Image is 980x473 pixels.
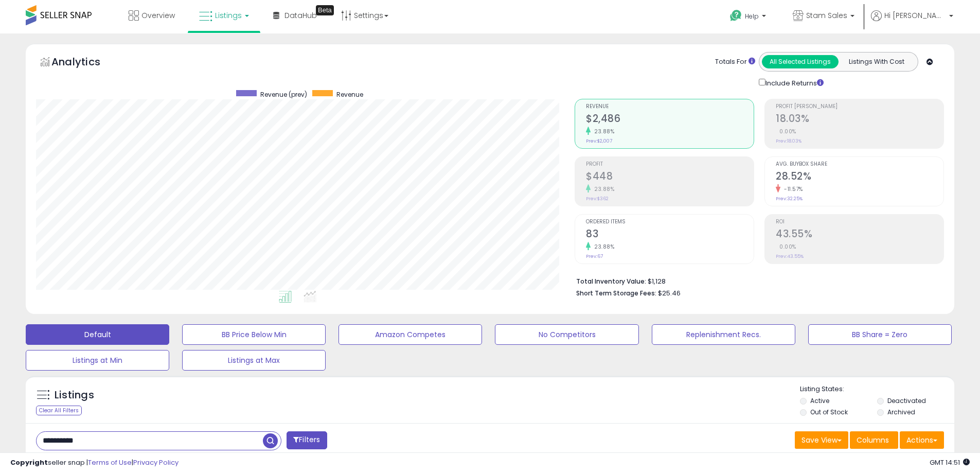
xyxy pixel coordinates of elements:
[806,10,847,21] span: Stam Sales
[338,324,482,345] button: Amazon Competes
[182,324,326,345] button: BB Price Below Min
[930,458,970,467] span: 2025-08-12 14:51 GMT
[26,350,169,371] button: Listings at Min
[652,324,795,345] button: Replenishment Recs.
[591,243,614,251] small: 23.88%
[810,396,829,405] label: Active
[776,138,801,144] small: Prev: 18.03%
[88,458,132,467] a: Terms of Use
[795,431,848,449] button: Save View
[576,289,656,297] b: Short Term Storage Fees:
[722,2,776,33] a: Help
[776,128,796,135] small: 0.00%
[776,243,796,251] small: 0.00%
[838,55,915,68] button: Listings With Cost
[495,324,638,345] button: No Competitors
[260,90,307,99] span: Revenue (prev)
[284,10,317,21] span: DataHub
[776,113,943,127] h2: 18.03%
[586,219,754,225] span: Ordered Items
[900,431,944,449] button: Actions
[776,162,943,167] span: Avg. Buybox Share
[576,274,936,287] li: $1,128
[55,388,94,402] h5: Listings
[871,10,953,33] a: Hi [PERSON_NAME]
[586,138,612,144] small: Prev: $2,007
[591,128,614,135] small: 23.88%
[776,104,943,110] span: Profit [PERSON_NAME]
[810,408,848,416] label: Out of Stock
[857,435,889,445] span: Columns
[658,288,681,298] span: $25.46
[141,10,175,21] span: Overview
[26,324,169,345] button: Default
[776,228,943,242] h2: 43.55%
[884,10,946,21] span: Hi [PERSON_NAME]
[762,55,839,68] button: All Selected Listings
[850,431,898,449] button: Columns
[776,170,943,184] h2: 28.52%
[808,324,952,345] button: BB Share = Zero
[586,228,754,242] h2: 83
[800,384,954,394] p: Listing States:
[51,55,120,72] h5: Analytics
[10,458,179,468] div: seller snap | |
[586,162,754,167] span: Profit
[586,253,603,259] small: Prev: 67
[591,185,614,193] small: 23.88%
[887,396,926,405] label: Deactivated
[10,458,48,467] strong: Copyright
[887,408,915,416] label: Archived
[776,196,803,202] small: Prev: 32.25%
[215,10,242,21] span: Listings
[586,113,754,127] h2: $2,486
[745,12,759,21] span: Help
[336,90,363,99] span: Revenue
[776,219,943,225] span: ROI
[586,104,754,110] span: Revenue
[586,196,609,202] small: Prev: $362
[287,431,327,449] button: Filters
[133,458,179,467] a: Privacy Policy
[715,57,755,67] div: Totals For
[729,9,742,22] i: Get Help
[182,350,326,371] button: Listings at Max
[576,277,646,286] b: Total Inventory Value:
[776,253,804,259] small: Prev: 43.55%
[36,406,82,415] div: Clear All Filters
[780,185,803,193] small: -11.57%
[751,77,836,89] div: Include Returns
[316,5,334,15] div: Tooltip anchor
[586,170,754,184] h2: $448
